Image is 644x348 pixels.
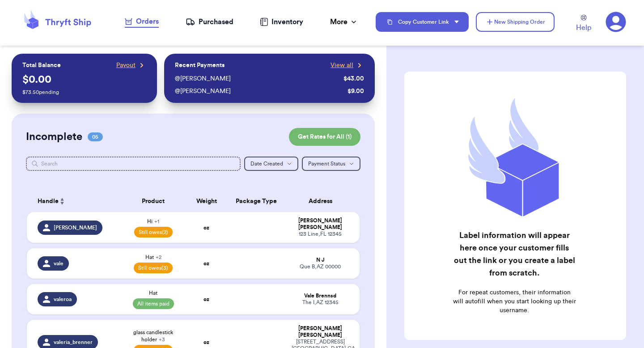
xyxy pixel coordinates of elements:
[292,231,349,238] div: 123 Line , FL 12345
[175,74,340,83] div: @ [PERSON_NAME]
[476,12,555,32] button: New Shipping Order
[292,293,349,299] div: Vale Brennsd
[292,217,349,231] div: [PERSON_NAME] [PERSON_NAME]
[54,260,64,267] span: vale
[302,157,360,171] button: Payment Status
[576,15,591,33] a: Help
[292,257,349,263] div: N J
[289,128,360,146] button: Get Rates for All (1)
[26,157,241,171] input: Search
[159,337,165,342] span: + 3
[286,191,360,212] th: Address
[147,218,159,225] span: Hi
[133,298,174,309] span: All items paid
[308,161,345,166] span: Payment Status
[88,132,103,141] span: 05
[343,74,364,83] div: $ 43.00
[576,22,591,33] span: Help
[54,224,97,231] span: [PERSON_NAME]
[244,157,298,171] button: Date Created
[149,289,157,297] span: Hat
[330,61,353,70] span: View all
[292,325,349,339] div: [PERSON_NAME] [PERSON_NAME]
[186,191,226,212] th: Weight
[125,16,159,28] a: Orders
[54,296,72,303] span: valeroa
[175,87,344,96] div: @ [PERSON_NAME]
[292,263,349,270] div: Que B , AZ 00000
[203,225,209,230] strong: oz
[22,61,61,70] p: Total Balance
[22,72,146,87] p: $ 0.00
[59,196,66,207] button: Sort ascending
[330,17,358,27] div: More
[250,161,283,166] span: Date Created
[38,197,59,206] span: Handle
[154,219,159,224] span: + 1
[54,339,93,346] span: valeria_brenner
[347,87,364,96] div: $ 9.00
[376,12,469,32] button: Copy Customer Link
[116,61,146,70] a: Payout
[116,61,136,70] span: Payout
[125,16,159,27] div: Orders
[175,61,225,70] p: Recent Payments
[134,263,173,273] span: Still owes (3)
[125,329,181,343] span: glass candlestick holder
[22,89,146,96] p: $ 73.50 pending
[145,254,161,261] span: Hat
[292,299,349,306] div: The I , AZ 12345
[453,229,576,279] h2: Label information will appear here once your customer fills out the link or you create a label fr...
[203,340,209,345] strong: oz
[203,261,209,266] strong: oz
[186,17,233,27] a: Purchased
[226,191,286,212] th: Package Type
[330,61,364,70] a: View all
[120,191,186,212] th: Product
[453,288,576,315] p: For repeat customers, their information will autofill when you start looking up their username.
[260,17,303,27] a: Inventory
[156,255,161,260] span: + 2
[134,227,173,238] span: Still owes (2)
[26,130,82,144] h2: Incomplete
[203,297,209,302] strong: oz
